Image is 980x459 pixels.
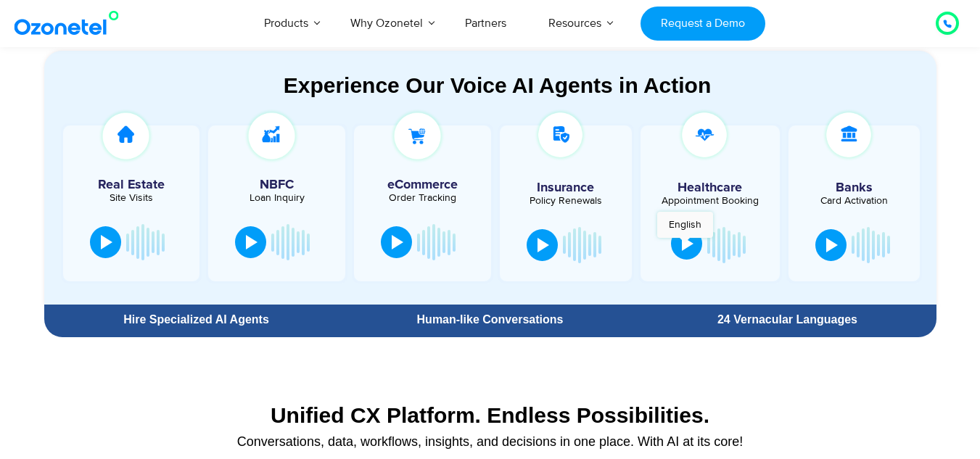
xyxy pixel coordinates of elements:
h5: NBFC [215,178,338,191]
h5: Real Estate [70,178,193,191]
div: Order Tracking [361,193,484,203]
div: Experience Our Voice AI Agents in Action [59,73,936,98]
h5: Banks [796,181,913,194]
h5: Healthcare [651,181,769,194]
div: Card Activation [796,196,913,206]
div: Appointment Booking [651,196,769,206]
div: Hire Specialized AI Agents [52,314,342,326]
div: Policy Renewals [507,196,625,206]
div: Conversations, data, workflows, insights, and decisions in one place. With AI at its core! [52,435,929,448]
a: Request a Demo [641,7,765,41]
div: Unified CX Platform. Endless Possibilities. [52,402,929,428]
div: Loan Inquiry [215,193,338,203]
h5: Insurance [507,181,625,194]
div: Human-like Conversations [348,314,631,326]
div: 24 Vernacular Languages [646,314,928,326]
div: Site Visits [70,193,193,203]
h5: eCommerce [361,178,484,191]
